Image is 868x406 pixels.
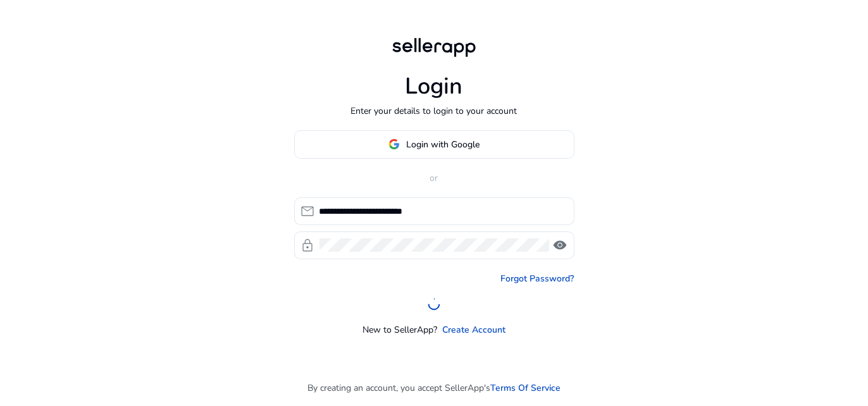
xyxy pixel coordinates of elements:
[490,381,561,395] a: Terms Of Service
[294,171,574,185] p: or
[301,204,316,219] span: mail
[553,238,568,253] span: visibility
[406,73,463,100] h1: Login
[501,272,574,285] a: Forgot Password?
[351,104,518,118] p: Enter your details to login to your account
[301,238,316,253] span: lock
[294,130,574,159] button: Login with Google
[442,323,505,336] a: Create Account
[406,138,480,151] span: Login with Google
[388,138,400,150] img: google-logo.svg
[363,323,437,336] p: New to SellerApp?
